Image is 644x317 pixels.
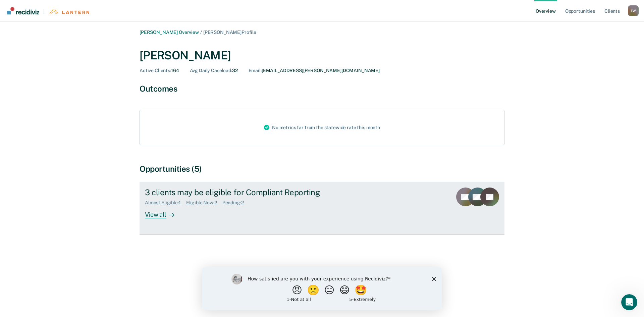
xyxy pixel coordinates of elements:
[203,30,256,35] span: [PERSON_NAME] Profile
[190,68,232,73] span: Avg Daily Caseload :
[7,7,39,14] img: Recidiviz
[140,30,199,35] a: [PERSON_NAME] Overview
[39,9,49,14] span: |
[628,5,639,16] button: Profile dropdown button
[249,68,380,73] div: [EMAIL_ADDRESS][PERSON_NAME][DOMAIN_NAME]
[140,68,179,73] div: 164
[186,200,222,206] div: Eligible Now : 2
[140,84,504,94] div: Outcomes
[259,110,385,145] div: No metrics far from the statewide rate this month
[222,200,249,206] div: Pending : 2
[49,9,89,14] img: Lantern
[145,206,182,219] div: View all
[140,164,504,174] div: Opportunities (5)
[249,68,262,73] span: Email :
[145,188,380,197] div: 3 clients may be eligible for Compliant Reporting
[140,49,504,62] div: [PERSON_NAME]
[140,68,171,73] span: Active Clients :
[628,5,639,16] div: T W
[145,200,186,206] div: Almost Eligible : 1
[190,68,238,73] div: 32
[199,30,203,35] span: /
[202,267,442,310] iframe: Survey by Kim from Recidiviz
[140,182,504,235] a: 3 clients may be eligible for Compliant ReportingAlmost Eligible:1Eligible Now:2Pending:2View all
[621,294,637,310] iframe: Intercom live chat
